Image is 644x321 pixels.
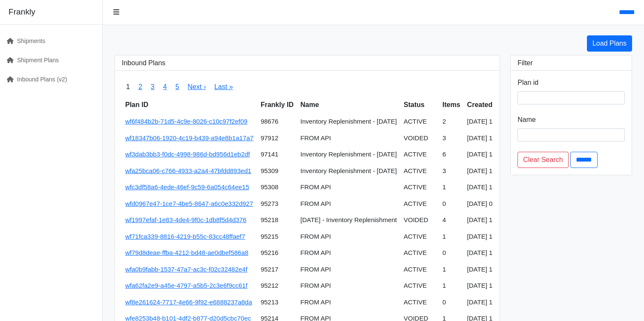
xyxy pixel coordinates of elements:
span: 1 [122,78,134,96]
td: 0 [439,196,464,212]
td: [DATE] 17:12 [464,245,509,261]
td: 95308 [257,179,297,196]
a: 4 [163,83,167,90]
h3: Filter [517,59,625,67]
td: [DATE] 14:56 [464,146,509,163]
td: [DATE] - Inventory Replenishment [297,212,400,228]
td: 95216 [257,245,297,261]
td: FROM API [297,179,400,196]
td: Inventory Replenishment - [DATE] [297,113,400,130]
td: 2 [439,113,464,130]
td: VOIDED [400,212,439,228]
td: [DATE] 17:02 [464,130,509,147]
td: ACTIVE [400,163,439,179]
th: Status [400,96,439,113]
th: Items [439,96,464,113]
a: wf6f484b2b-71d5-4c9e-8026-c10c97f2ef09 [125,118,247,125]
a: wfa0b9fabb-1537-47a7-ac3c-f02c32482e4f [125,266,247,273]
td: [DATE] 17:12 [464,228,509,245]
td: [DATE] 15:33 [464,179,509,196]
td: [DATE] 17:08 [464,261,509,278]
a: wf3dab3bb3-f0dc-4998-986d-bd956d1eb2df [125,150,250,158]
td: 95218 [257,212,297,228]
td: 95212 [257,278,297,294]
label: Plan id [517,78,538,88]
a: wf79d8deae-ffba-4212-bd48-ae0dbef586a8 [125,249,248,256]
a: wf8e261624-7717-4e66-9f92-e6888237a8da [125,298,252,306]
td: FROM API [297,245,400,261]
td: 0 [439,245,464,261]
td: VOIDED [400,130,439,147]
td: 95215 [257,228,297,245]
nav: pager [122,78,493,96]
td: ACTIVE [400,146,439,163]
td: [DATE] 08:31 [464,196,509,212]
td: 98676 [257,113,297,130]
a: wfa62fa2e9-a45e-4797-a5b5-2c3e6f9cc61f [125,282,247,289]
a: wfa25bca06-c766-4933-a2a4-47bfdd893ed1 [125,167,251,174]
td: 97912 [257,130,297,147]
td: ACTIVE [400,228,439,245]
a: Clear Search [517,152,568,168]
td: 1 [439,278,464,294]
a: 3 [151,83,155,90]
th: Created At [464,96,509,113]
td: FROM API [297,261,400,278]
td: [DATE] 16:06 [464,163,509,179]
td: ACTIVE [400,278,439,294]
td: ACTIVE [400,179,439,196]
a: wfc3df58a6-4ede-46ef-9c59-6a054c64ee15 [125,183,249,191]
td: 95217 [257,261,297,278]
td: ACTIVE [400,261,439,278]
td: FROM API [297,294,400,311]
td: 97141 [257,146,297,163]
td: 4 [439,212,464,228]
a: 2 [138,83,142,90]
td: 1 [439,261,464,278]
a: wf1997efaf-1e83-4de4-9f0c-1db8f5d4d376 [125,216,246,223]
td: 95213 [257,294,297,311]
td: Inventory Replenishment - [DATE] [297,163,400,179]
td: ACTIVE [400,196,439,212]
td: FROM API [297,196,400,212]
td: FROM API [297,228,400,245]
a: Last » [214,83,233,90]
a: wfd0967e47-1ce7-4be5-8647-a6c0e332d927 [125,200,253,207]
a: wf18347b06-1920-4c19-b439-a94e8b1a17a7 [125,134,253,142]
td: [DATE] 18:04 [464,212,509,228]
td: ACTIVE [400,245,439,261]
td: 6 [439,146,464,163]
td: 3 [439,130,464,147]
td: [DATE] 16:17 [464,294,509,311]
th: Plan ID [122,96,257,113]
label: Name [517,115,536,125]
td: FROM API [297,130,400,147]
td: ACTIVE [400,113,439,130]
td: Inventory Replenishment - [DATE] [297,146,400,163]
th: Frankly ID [257,96,297,113]
a: wf71fca339-8816-4219-b55c-83cc48ffaef7 [125,233,245,240]
td: 95309 [257,163,297,179]
h3: Inbound Plans [122,59,493,67]
td: 3 [439,163,464,179]
th: Name [297,96,400,113]
a: 5 [175,83,179,90]
td: [DATE] 15:25 [464,113,509,130]
td: 1 [439,228,464,245]
td: 95273 [257,196,297,212]
td: 1 [439,179,464,196]
td: 0 [439,294,464,311]
a: Next › [188,83,206,90]
td: FROM API [297,278,400,294]
td: [DATE] 16:20 [464,278,509,294]
a: Load Plans [587,35,632,52]
td: ACTIVE [400,294,439,311]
